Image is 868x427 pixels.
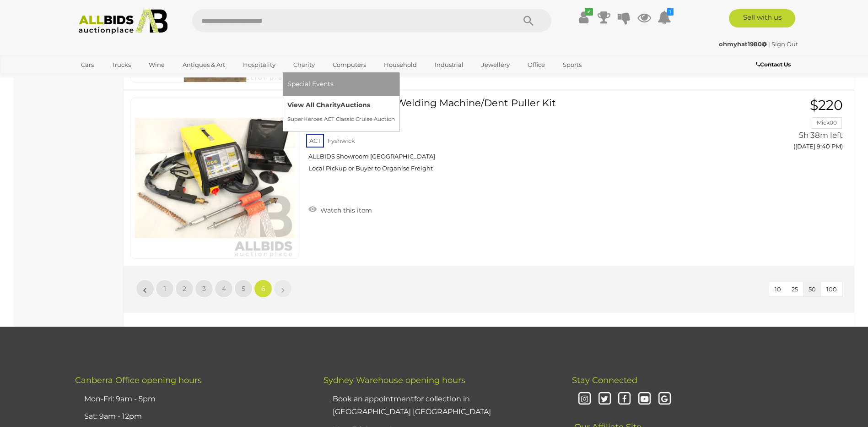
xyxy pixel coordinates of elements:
button: 100 [821,282,842,296]
a: 6 [254,279,272,298]
i: 1 [667,8,674,16]
a: 4 [215,279,233,298]
u: Book an appointment [333,394,414,403]
a: Sell with us [729,9,795,27]
a: 3 [195,279,213,298]
a: Household [378,57,423,72]
span: 3 [202,285,206,293]
span: 5 [242,285,245,293]
span: $220 [810,97,843,114]
span: 1 [164,285,166,293]
a: Computers [327,57,372,72]
span: Stay Connected [572,375,637,385]
li: Sat: 9am - 12pm [82,408,301,426]
a: Vevor 6000A Spot Welding Machine/Dent Puller Kit 54471-1 ACT Fyshwick ALLBIDS Showroom [GEOGRAPHI... [313,98,726,179]
i: Facebook [616,391,632,407]
img: Allbids.com.au [74,9,173,34]
a: $220 Mick00 5h 38m left ([DATE] 9:40 PM) [739,98,845,155]
a: Trucks [106,57,137,72]
a: Antiques & Art [177,57,231,72]
a: Industrial [429,57,469,72]
a: Cars [75,57,100,72]
a: Sports [557,57,588,72]
span: Watch this item [318,206,372,214]
i: Twitter [597,391,613,407]
button: 10 [769,282,787,296]
a: 5 [234,279,253,298]
span: Sydney Warehouse opening hours [323,375,465,385]
a: Sign Out [771,40,798,48]
span: 2 [183,285,186,293]
a: Hospitality [237,57,281,72]
li: Mon-Fri: 9am - 5pm [82,390,301,408]
span: 100 [826,285,837,293]
span: 10 [775,285,781,293]
span: 4 [222,285,226,293]
a: Contact Us [756,60,793,70]
i: Instagram [577,391,593,407]
span: 25 [792,285,798,293]
button: Search [506,9,551,32]
a: 2 [175,279,194,298]
i: Youtube [636,391,652,407]
a: Watch this item [306,203,374,216]
a: Charity [287,57,321,72]
a: Book an appointmentfor collection in [GEOGRAPHIC_DATA] [GEOGRAPHIC_DATA] [333,394,491,416]
b: Contact Us [756,61,791,68]
span: | [768,40,770,48]
a: » [274,279,292,298]
a: 1 [658,9,671,26]
img: 54471-1a.jpg [135,98,295,258]
span: Canberra Office opening hours [75,375,202,385]
a: ohmyhat1980 [719,40,768,48]
a: Jewellery [475,57,516,72]
button: 50 [803,282,821,296]
a: « [136,279,154,298]
i: ✔ [585,8,593,16]
a: [GEOGRAPHIC_DATA] [75,72,152,88]
a: Office [522,57,551,72]
a: 1 [156,279,174,298]
span: 50 [809,285,816,293]
i: Google [657,391,673,407]
button: 25 [786,282,803,296]
span: 6 [261,285,265,293]
a: ✔ [577,9,591,26]
strong: ohmyhat1980 [719,40,767,48]
a: Wine [143,57,171,72]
